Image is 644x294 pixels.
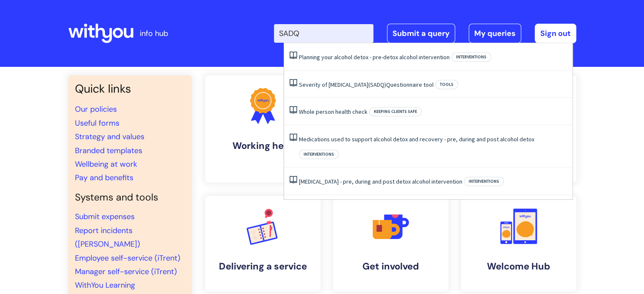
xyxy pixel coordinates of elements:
span: Tools [435,80,458,89]
h4: Get involved [340,261,442,272]
a: Sign out [535,24,576,43]
span: Interventions [464,177,504,186]
span: (SADQ) [368,81,386,88]
span: Interventions [299,150,339,159]
a: Submit a query [387,24,455,43]
a: WithYou Learning [75,280,135,290]
a: Wellbeing at work [75,159,137,169]
span: Interventions [451,52,491,62]
a: Welcome Hub [461,196,576,291]
a: Medications used to support alcohol detox and recovery - pre, during and post alcohol detox [299,135,534,143]
a: Severity of [MEDICAL_DATA](SADQ)Questionnaire tool [299,81,434,88]
a: Pay and benefits [75,173,133,183]
a: Whole person health check [299,108,368,115]
a: Get involved [333,196,448,291]
a: Branded templates [75,146,142,156]
a: Working here [205,75,321,182]
h3: Quick links [75,82,185,96]
a: Employee self-service (iTrent) [75,253,180,263]
div: | - [274,24,576,43]
a: [MEDICAL_DATA] - pre, during and post detox alcohol intervention [299,178,462,185]
h4: Delivering a service [212,261,314,272]
a: My queries [469,24,521,43]
h4: Working here [212,140,314,151]
a: Our policies [75,104,117,114]
h4: Systems and tools [75,192,185,203]
a: Manager self-service (iTrent) [75,267,177,277]
a: Delivering a service [205,196,321,291]
a: Submit expenses [75,212,135,222]
a: Report incidents ([PERSON_NAME]) [75,225,140,249]
span: Keeping clients safe [369,107,422,116]
a: Strategy and values [75,132,144,142]
p: info hub [140,27,168,40]
a: Planning your alcohol detox - pre-detox alcohol intervention [299,53,450,61]
a: Useful forms [75,118,119,128]
input: Search [274,24,373,43]
h4: Welcome Hub [468,261,569,272]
